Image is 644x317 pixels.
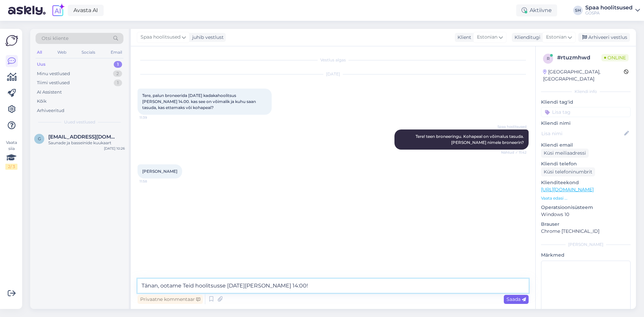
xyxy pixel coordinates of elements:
a: Avasta AI [68,5,104,16]
p: Klienditeekond [541,179,631,186]
div: Tiimi vestlused [37,80,70,86]
p: Chrome [TECHNICAL_ID] [541,228,631,235]
div: Klienditugi [512,34,540,41]
div: 2 [113,70,122,77]
a: Spaa hoolitsusedGOSPA [585,5,640,16]
div: Kõik [37,98,47,105]
div: 1 [114,61,122,68]
img: explore-ai [51,3,65,17]
span: r [547,56,550,61]
div: 1 [114,80,122,86]
p: Windows 10 [541,211,631,218]
div: Spaa hoolitsused [585,5,633,10]
div: Web [56,48,68,57]
div: All [36,48,43,57]
div: [DATE] [138,71,529,77]
div: Küsi meiliaadressi [541,149,589,158]
span: Spaa hoolitsused [497,124,527,129]
span: g [38,136,41,141]
span: [PERSON_NAME] [142,169,177,174]
p: Brauser [541,221,631,228]
div: Saunade ja basseinide kuukaart [48,140,125,146]
p: Kliendi tag'id [541,99,631,106]
span: Tere! teen broneeringu. Kohapeal on võimalus tasuda. [PERSON_NAME] nimele broneerin? [416,134,525,145]
div: Kliendi info [541,89,631,95]
span: Estonian [546,34,567,41]
span: Uued vestlused [64,119,95,125]
span: Spaa hoolitsused [141,34,180,41]
p: Operatsioonisüsteem [541,204,631,211]
div: GOSPA [585,10,633,16]
span: Estonian [477,34,497,41]
span: Saada [506,296,526,302]
span: gaus18@gmail.com [48,134,118,140]
a: [URL][DOMAIN_NAME] [541,187,594,193]
p: Kliendi nimi [541,120,631,127]
div: AI Assistent [37,89,62,96]
input: Lisa nimi [541,130,623,137]
div: Email [109,48,123,57]
input: Lisa tag [541,107,631,117]
span: Tere, palun broneerida [DATE] kadakahoolitsus [PERSON_NAME] 14.00. kas see on võimalik ja kuhu sa... [142,93,257,110]
div: Socials [80,48,97,57]
div: Arhiveeritud [37,107,64,114]
div: Uus [37,61,46,68]
span: Online [601,54,629,61]
div: Küsi telefoninumbrit [541,167,595,176]
div: Arhiveeri vestlus [578,33,630,42]
span: Nähtud ✓ 11:42 [501,150,527,155]
p: Vaata edasi ... [541,195,631,201]
img: Askly Logo [5,34,18,47]
span: 11:58 [140,179,165,184]
p: Kliendi telefon [541,160,631,167]
div: Privaatne kommentaar [138,295,203,304]
div: # rtuzmhwd [557,54,601,62]
p: Märkmed [541,252,631,259]
span: 11:39 [140,115,165,120]
div: Minu vestlused [37,70,70,77]
textarea: Tänan, ootame Teid hoolitsusse [DATE][PERSON_NAME] 14:00! [138,279,529,293]
div: 2 / 3 [5,164,17,170]
p: Kliendi email [541,142,631,149]
div: Klient [455,34,471,41]
div: Vestlus algas [138,57,529,63]
span: Otsi kliente [42,35,68,42]
div: [PERSON_NAME] [541,242,631,248]
div: [DATE] 10:26 [104,146,125,151]
div: Aktiivne [516,4,557,16]
div: [GEOGRAPHIC_DATA], [GEOGRAPHIC_DATA] [543,68,624,83]
div: SH [573,6,583,15]
div: juhib vestlust [190,34,224,41]
div: Vaata siia [5,140,17,170]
